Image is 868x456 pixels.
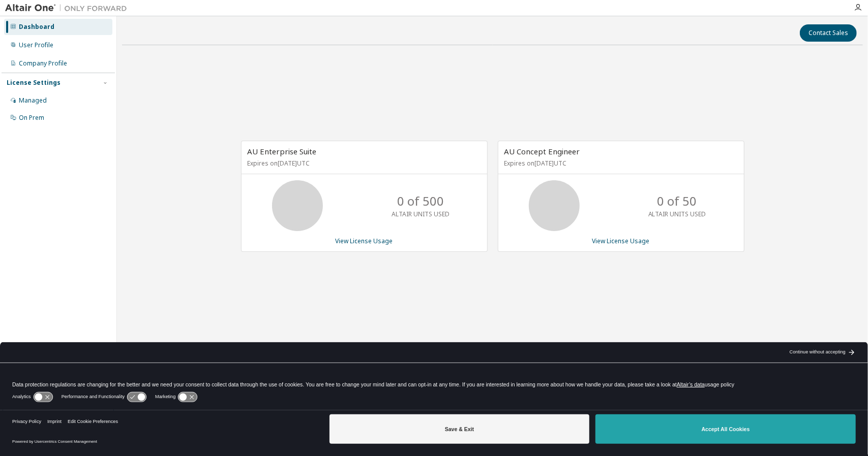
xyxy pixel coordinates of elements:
img: Altair One [5,3,132,13]
p: Expires on [DATE] UTC [248,159,478,168]
span: AU Enterprise Suite [248,146,317,156]
span: AU Concept Engineer [504,146,580,156]
div: Dashboard [19,23,54,31]
div: Company Profile [19,59,67,68]
p: ALTAIR UNITS USED [648,210,706,218]
button: Contact Sales [800,24,857,42]
p: 0 of 50 [657,192,697,210]
div: Managed [19,96,47,105]
div: On Prem [19,114,44,122]
a: View License Usage [592,237,650,245]
div: License Settings [7,79,61,87]
div: User Profile [19,41,53,49]
p: 0 of 500 [397,192,444,210]
p: ALTAIR UNITS USED [392,210,450,218]
p: Expires on [DATE] UTC [504,159,735,168]
a: View License Usage [336,237,393,245]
